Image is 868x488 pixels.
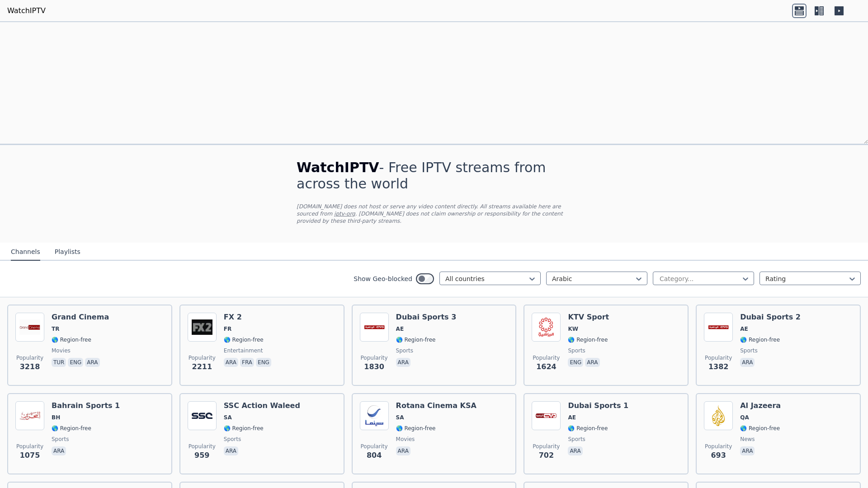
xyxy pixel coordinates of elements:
[396,347,413,354] span: sports
[704,401,733,430] img: Al Jazeera
[396,446,410,455] p: ara
[240,358,254,367] p: fra
[396,436,415,443] span: movies
[52,446,66,455] p: ara
[361,443,388,450] span: Popularity
[188,313,217,342] img: FX 2
[568,436,585,443] span: sports
[539,450,554,461] span: 702
[396,414,404,421] span: SA
[224,347,263,354] span: entertainment
[52,358,66,367] p: tur
[740,347,757,354] span: sports
[189,443,216,450] span: Popularity
[568,313,609,322] h6: KTV Sport
[532,313,561,342] img: KTV Sport
[52,414,60,421] span: BH
[224,336,264,343] span: 🌎 Region-free
[224,446,238,455] p: ara
[52,325,59,333] span: TR
[224,401,300,410] h6: SSC Action Waleed
[297,160,571,192] h1: - Free IPTV streams from across the world
[568,414,576,421] span: AE
[188,401,217,430] img: SSC Action Waleed
[740,358,755,367] p: ara
[367,450,382,461] span: 804
[568,336,608,343] span: 🌎 Region-free
[740,401,781,410] h6: Al Jazeera
[568,425,608,432] span: 🌎 Region-free
[361,354,388,361] span: Popularity
[189,354,216,361] span: Popularity
[705,354,732,361] span: Popularity
[52,336,91,343] span: 🌎 Region-free
[224,436,241,443] span: sports
[334,211,355,217] a: iptv-org
[533,443,560,450] span: Popularity
[704,313,733,342] img: Dubai Sports 2
[15,401,44,430] img: Bahrain Sports 1
[396,325,404,333] span: AE
[360,401,389,430] img: Rotana Cinema KSA
[533,354,560,361] span: Popularity
[740,436,755,443] span: news
[740,313,801,322] h6: Dubai Sports 2
[16,354,43,361] span: Popularity
[360,313,389,342] img: Dubai Sports 3
[568,446,582,455] p: ara
[224,325,231,333] span: FR
[568,347,585,354] span: sports
[536,361,557,372] span: 1624
[396,401,476,410] h6: Rotana Cinema KSA
[364,361,384,372] span: 1830
[396,336,436,343] span: 🌎 Region-free
[15,313,44,342] img: Grand Cinema
[11,244,40,261] button: Channels
[224,313,273,322] h6: FX 2
[532,401,561,430] img: Dubai Sports 1
[568,325,578,333] span: KW
[52,436,69,443] span: sports
[297,160,379,175] span: WatchIPTV
[194,450,209,461] span: 959
[256,358,271,367] p: eng
[7,5,46,16] a: WatchIPTV
[85,358,99,367] p: ara
[740,336,780,343] span: 🌎 Region-free
[740,446,755,455] p: ara
[568,401,628,410] h6: Dubai Sports 1
[708,361,729,372] span: 1382
[20,450,40,461] span: 1075
[224,414,232,421] span: SA
[568,358,583,367] p: eng
[224,358,238,367] p: ara
[224,425,264,432] span: 🌎 Region-free
[740,325,748,333] span: AE
[711,450,726,461] span: 693
[68,358,83,367] p: eng
[20,361,40,372] span: 3218
[396,425,436,432] span: 🌎 Region-free
[585,358,599,367] p: ara
[396,313,457,322] h6: Dubai Sports 3
[354,274,412,283] label: Show Geo-blocked
[52,425,91,432] span: 🌎 Region-free
[52,347,71,354] span: movies
[740,414,749,421] span: QA
[52,313,109,322] h6: Grand Cinema
[705,443,732,450] span: Popularity
[297,203,571,225] p: [DOMAIN_NAME] does not host or serve any video content directly. All streams available here are s...
[740,425,780,432] span: 🌎 Region-free
[55,244,80,261] button: Playlists
[396,358,410,367] p: ara
[16,443,43,450] span: Popularity
[52,401,120,410] h6: Bahrain Sports 1
[192,361,212,372] span: 2211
